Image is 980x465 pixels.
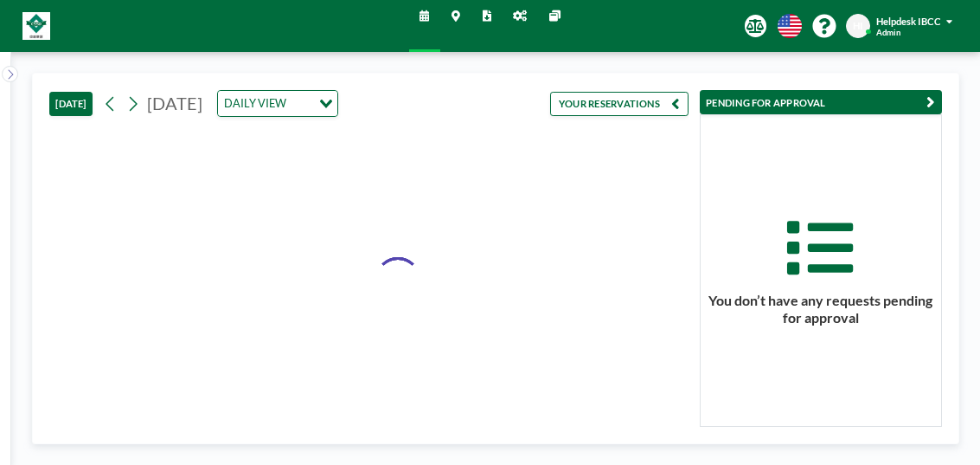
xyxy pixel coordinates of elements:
img: organization-logo [22,12,50,40]
button: [DATE] [49,92,93,116]
div: Search for option [218,91,337,116]
span: HI [853,20,863,32]
span: DAILY VIEW [221,94,289,113]
span: Helpdesk IBCC [876,16,941,27]
button: PENDING FOR APPROVAL [700,90,942,114]
span: [DATE] [147,93,202,113]
span: Admin [876,28,900,38]
input: Search for option [291,94,309,113]
h3: You don’t have any requests pending for approval [701,292,941,326]
button: YOUR RESERVATIONS [550,92,689,116]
